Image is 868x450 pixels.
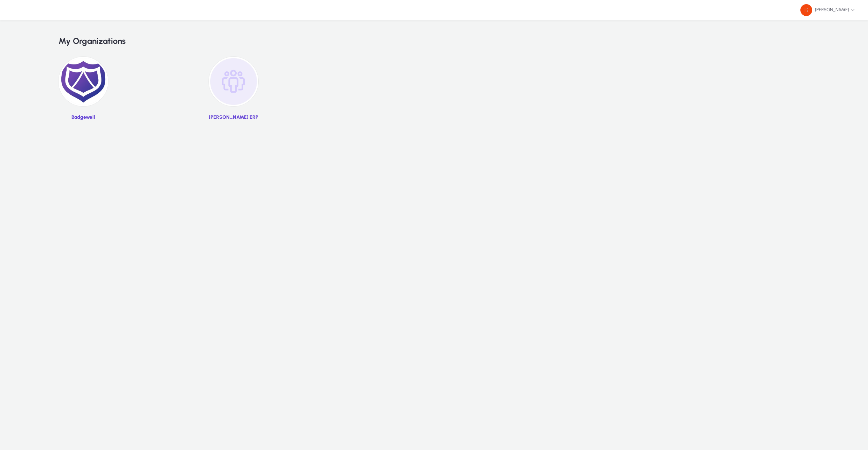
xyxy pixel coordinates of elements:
img: 48.png [800,4,812,16]
span: [PERSON_NAME] [800,4,855,16]
button: [PERSON_NAME] [795,4,861,16]
img: 2.png [59,57,108,106]
p: Badgewell [59,115,108,121]
a: Badgewell [59,57,108,125]
p: [PERSON_NAME] ERP [209,115,258,121]
h2: My Organizations [59,36,809,46]
img: organization-placeholder.png [209,57,258,106]
a: [PERSON_NAME] ERP [209,57,258,125]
